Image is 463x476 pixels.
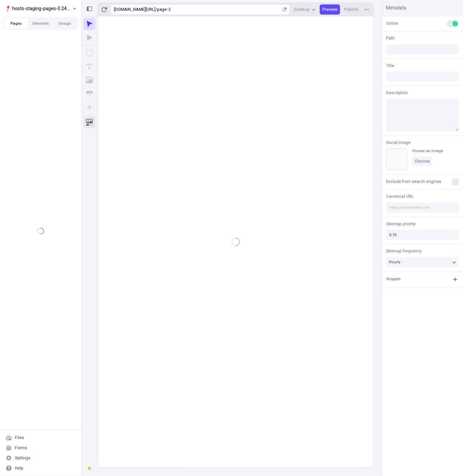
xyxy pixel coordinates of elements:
[4,18,28,28] button: Pages
[386,276,401,282] div: Snippets
[15,435,24,440] div: Files
[320,4,340,15] button: Preview
[386,35,395,41] span: Path
[412,148,443,153] div: Choose an image
[83,74,96,86] button: Image
[386,257,459,267] button: Hourly
[157,7,281,12] div: page-2
[386,140,411,146] span: Social Image
[155,7,157,12] div: /
[386,20,398,26] span: Online
[322,7,337,12] span: Preview
[83,47,96,59] button: Box
[291,4,318,15] button: Desktop
[3,3,79,14] button: Select site
[15,465,23,471] div: Help
[341,4,361,15] button: Publish
[88,467,90,470] div: j
[386,193,414,200] span: Canonical URL
[83,60,96,73] button: Text
[15,455,30,461] div: Settings
[386,203,459,213] input: https://makeswift.com
[294,7,310,12] span: Desktop
[415,159,430,164] span: Choose
[12,4,71,13] span: hosts-staging-pages-0.24.x-nextjs-15
[389,259,400,265] span: Hourly
[386,90,408,96] span: Description
[412,156,433,166] button: Choose
[114,7,155,12] div: [URL][DOMAIN_NAME]
[53,18,77,28] button: Design
[386,221,416,227] span: Sitemap priority
[15,445,27,451] div: Forms
[344,7,358,12] span: Publish
[83,87,96,100] button: Button
[28,18,53,28] button: Elements
[386,63,394,69] span: Title
[386,179,441,185] span: Exclude from search engines
[386,248,422,254] span: Sitemap frequency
